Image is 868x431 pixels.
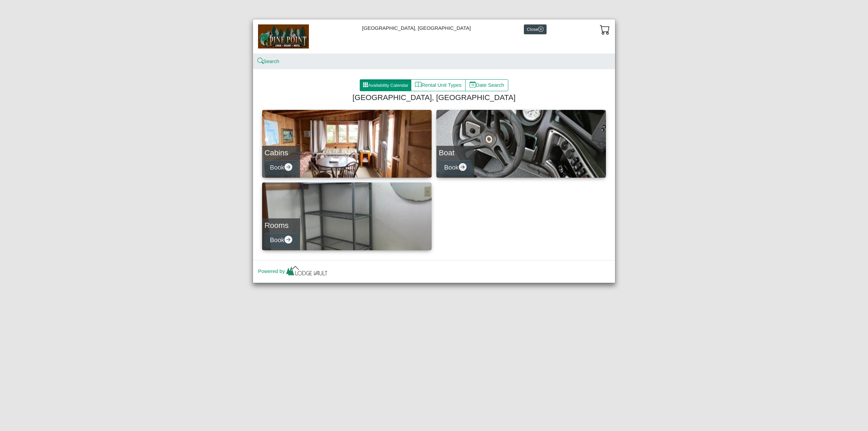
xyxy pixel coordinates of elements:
[264,221,298,230] h4: Rooms
[538,26,544,32] svg: x circle
[265,93,603,102] h4: [GEOGRAPHIC_DATA], [GEOGRAPHIC_DATA]
[415,81,421,88] svg: book
[600,24,610,35] svg: cart
[285,264,329,279] img: lv-small.ca335149.png
[470,81,476,88] svg: calendar date
[459,163,467,171] svg: arrow right circle fill
[264,233,298,248] button: Bookarrow right circle fill
[363,82,368,87] svg: grid3x3 gap fill
[284,163,292,171] svg: arrow right circle fill
[258,268,329,274] a: Powered by
[264,148,298,157] h4: Cabins
[258,58,279,64] a: searchSearch
[524,24,547,34] button: Closex circle
[264,160,298,175] button: Bookarrow right circle fill
[253,19,615,54] div: [GEOGRAPHIC_DATA], [GEOGRAPHIC_DATA]
[439,160,472,175] button: Bookarrow right circle fill
[258,59,263,64] svg: search
[258,24,309,48] img: b144ff98-a7e1-49bd-98da-e9ae77355310.jpg
[411,79,466,92] button: bookRental Unit Types
[439,148,472,157] h4: Boat
[360,79,411,92] button: grid3x3 gap fillAvailability Calendar
[465,79,508,92] button: calendar dateDate Search
[284,236,292,243] svg: arrow right circle fill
